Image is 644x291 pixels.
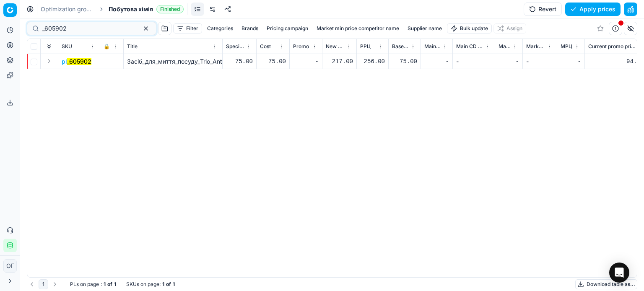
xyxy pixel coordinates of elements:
span: РРЦ [360,43,371,50]
span: 🔒 [104,43,110,50]
span: Побутова хімія [109,5,153,13]
strong: 1 [114,281,116,288]
span: Побутова хіміяFinished [109,5,184,13]
span: Specification Cost [226,43,244,50]
span: SKUs on page : [126,281,161,288]
button: Brands [238,23,262,33]
div: - [456,57,491,66]
nav: pagination [27,279,60,289]
span: Main CD min price competitor name [456,43,483,50]
button: Categories [204,23,236,33]
button: Assign [493,23,526,33]
button: Market min price competitor name [313,23,402,33]
span: Base price [392,43,409,50]
div: - [499,57,519,66]
span: Засіб_для_миття_посуду_Trio_Anti-bacterial_Лимон_400_мл [127,58,295,65]
button: pl_605902 [62,57,91,66]
mark: _605902 [67,58,91,65]
span: МРЦ [561,43,572,50]
div: 256.00 [360,57,385,66]
button: Supplier name [404,23,445,33]
strong: of [107,281,112,288]
div: 75.00 [260,57,286,66]
button: Expand [44,56,54,66]
span: SKU [62,43,72,50]
div: 75.00 [392,57,417,66]
span: Current promo price [588,43,636,50]
nav: breadcrumb [41,5,184,13]
input: Search by SKU or title [42,24,134,33]
button: Go to previous page [27,279,37,289]
strong: 1 [162,281,164,288]
button: ОГ [3,259,17,273]
button: Filter [173,23,202,33]
button: Bulk update [447,23,492,33]
button: Download table as... [575,279,637,289]
div: Open Intercom Messenger [609,263,629,283]
span: Promo [293,43,309,50]
span: Finished [156,5,184,13]
a: Optimization groups [41,5,94,13]
button: 1 [39,279,48,289]
div: - [561,57,581,66]
div: 94.00 [588,57,644,66]
span: PLs on page [70,281,99,288]
div: - [424,57,449,66]
div: 217.00 [326,57,353,66]
button: Expand all [44,41,54,52]
div: - [293,57,319,66]
span: Cost [260,43,271,50]
span: pl [62,57,91,66]
strong: 1 [173,281,175,288]
div: : [70,281,116,288]
strong: of [166,281,171,288]
button: Go to next page [50,279,60,289]
span: ОГ [4,260,16,272]
span: Title [127,43,138,50]
span: Market min price competitor name [526,43,545,50]
strong: 1 [104,281,106,288]
span: Main CD min price [424,43,441,50]
span: Market min price [499,43,511,50]
button: Revert [524,3,562,16]
button: Pricing campaign [263,23,312,33]
div: 75.00 [226,57,253,66]
button: Apply prices [565,3,621,16]
div: - [526,57,553,66]
span: New promo price [326,43,345,50]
